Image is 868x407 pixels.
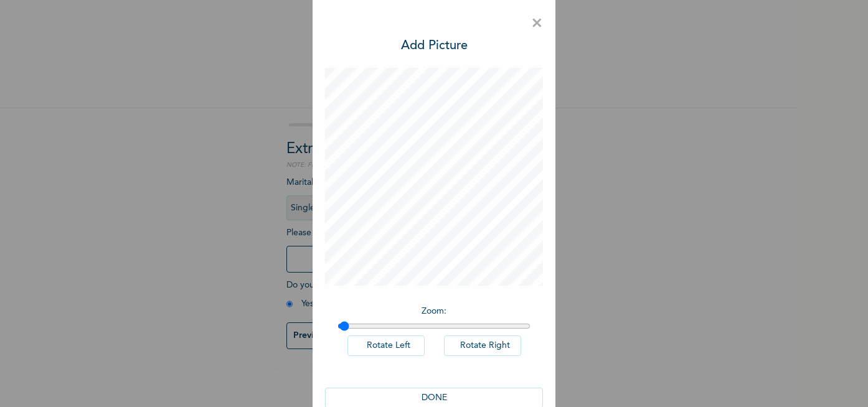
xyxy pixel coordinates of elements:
[347,335,425,356] button: Rotate Left
[401,37,468,55] h3: Add Picture
[444,335,521,356] button: Rotate Right
[337,305,531,318] p: Zoom :
[531,11,543,37] span: ×
[286,228,511,279] span: Please add a recent Passport Photograph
